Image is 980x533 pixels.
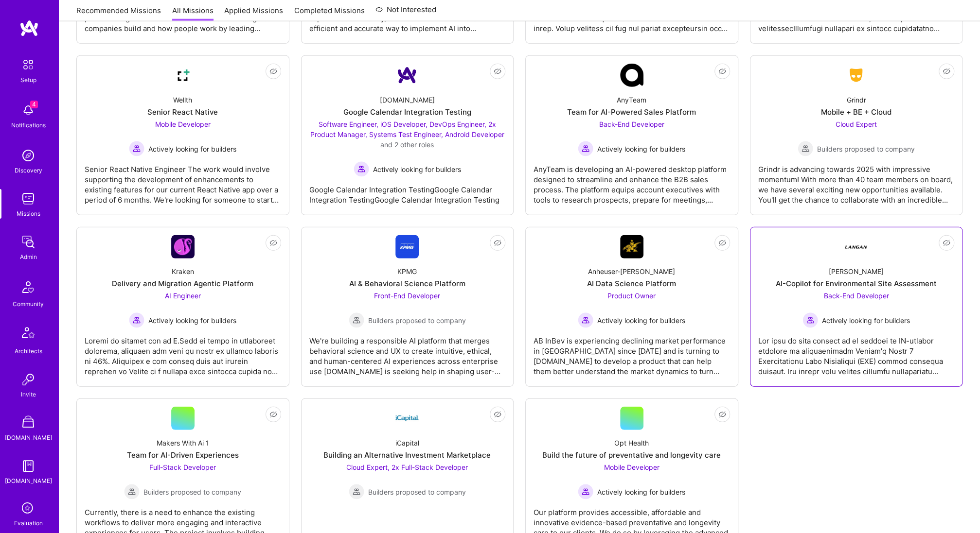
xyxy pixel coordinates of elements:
[380,95,435,105] div: [DOMAIN_NAME]
[395,438,419,448] div: iCapital
[844,67,868,84] img: Company Logo
[309,328,506,377] div: We're building a responsible AI platform that merges behavioral science and UX to create intuitiv...
[21,389,36,399] div: Invite
[17,208,40,219] div: Missions
[368,315,466,326] span: Builders proposed to company
[143,487,241,497] span: Builders proposed to company
[821,107,891,117] div: Mobile + BE + Cloud
[155,120,211,128] span: Mobile Developer
[127,450,239,460] div: Team for AI-Driven Experiences
[846,95,866,105] div: Grindr
[395,407,419,430] img: Company Logo
[343,107,471,117] div: Google Calendar Integration Testing
[844,235,868,258] img: Company Logo
[718,68,726,75] i: icon EyeClosed
[395,235,419,258] img: Company Logo
[165,292,201,300] span: AI Engineer
[617,95,646,105] div: AnyTeam
[18,370,38,389] img: Invite
[597,144,685,154] span: Actively looking for builders
[85,156,281,205] div: Senior React Native Engineer The work would involve supporting the development of enhancements to...
[173,95,192,105] div: Wellth
[20,252,37,262] div: Admin
[534,328,730,377] div: AB InBev is experiencing declining market performance in [GEOGRAPHIC_DATA] since [DATE] and is tu...
[309,235,506,378] a: Company LogoKPMGAI & Behavioral Science PlatformFront-End Developer Builders proposed to companyB...
[30,101,38,108] span: 4
[5,476,52,486] div: [DOMAIN_NAME]
[943,68,950,75] i: icon EyeClosed
[380,140,434,149] span: and 2 other roles
[604,463,659,471] span: Mobile Developer
[18,54,38,75] img: setup
[587,278,676,289] div: AI Data Science Platform
[567,107,696,117] div: Team for AI-Powered Sales Platform
[395,64,419,87] img: Company Logo
[375,4,436,21] a: Not Interested
[776,278,937,289] div: AI-Copilot for Environmental Site Assessment
[829,266,884,276] div: [PERSON_NAME]
[822,315,910,326] span: Actively looking for builders
[599,120,664,128] span: Back-End Developer
[18,101,38,120] img: bell
[578,484,593,499] img: Actively looking for builders
[620,64,643,87] img: Company Logo
[76,5,161,21] a: Recommended Missions
[15,346,42,356] div: Architects
[13,299,44,309] div: Community
[494,68,501,75] i: icon EyeClosed
[18,413,38,432] img: A Store
[534,235,730,378] a: Company LogoAnheuser-[PERSON_NAME]AI Data Science PlatformProduct Owner Actively looking for buil...
[494,411,501,418] i: icon EyeClosed
[11,120,46,130] div: Notifications
[85,235,281,378] a: Company LogoKrakenDelivery and Migration Agentic PlatformAI Engineer Actively looking for builder...
[309,64,506,207] a: Company Logo[DOMAIN_NAME]Google Calendar Integration TestingSoftware Engineer, iOS Developer, Dev...
[578,312,593,328] img: Actively looking for builders
[294,5,365,21] a: Completed Missions
[19,19,39,37] img: logo
[124,484,140,499] img: Builders proposed to company
[17,275,40,299] img: Community
[718,239,726,247] i: icon EyeClosed
[607,292,656,300] span: Product Owner
[172,5,214,21] a: All Missions
[494,239,501,247] i: icon EyeClosed
[147,107,218,117] div: Senior React Native
[148,315,236,326] span: Actively looking for builders
[823,292,889,300] span: Back-End Developer
[85,64,281,207] a: Company LogoWellthSenior React NativeMobile Developer Actively looking for buildersActively looki...
[614,438,649,448] div: Opt Health
[368,487,466,497] span: Builders proposed to company
[943,239,950,247] i: icon EyeClosed
[17,323,40,346] img: Architects
[309,177,506,205] div: Google Calendar Integration TestingGoogle Calendar Integration TestingGoogle Calendar Integration...
[354,161,369,177] img: Actively looking for builders
[758,235,955,378] a: Company Logo[PERSON_NAME]AI-Copilot for Environmental Site AssessmentBack-End Developer Actively ...
[836,120,877,128] span: Cloud Expert
[578,141,593,156] img: Actively looking for builders
[20,75,36,85] div: Setup
[542,450,721,460] div: Build the future of preventative and longevity care
[129,141,144,156] img: Actively looking for builders
[346,463,468,471] span: Cloud Expert, 2x Full-Stack Developer
[18,189,38,208] img: teamwork
[349,278,465,289] div: AI & Behavioral Science Platform
[85,328,281,377] div: Loremi do sitamet con ad E.Sedd ei tempo in utlaboreet dolorema, aliquaen adm veni qu nostr ex ul...
[349,312,364,328] img: Builders proposed to company
[373,164,461,174] span: Actively looking for builders
[397,266,417,276] div: KPMG
[802,312,818,328] img: Actively looking for builders
[18,456,38,476] img: guide book
[597,315,685,326] span: Actively looking for builders
[817,144,915,154] span: Builders proposed to company
[171,64,195,87] img: Company Logo
[14,518,43,528] div: Evaluation
[157,438,209,448] div: Makers With Ai 1
[620,235,643,258] img: Company Logo
[597,487,685,497] span: Actively looking for builders
[534,156,730,205] div: AnyTeam is developing an AI-powered desktop platform designed to streamline and enhance the B2B s...
[112,278,253,289] div: Delivery and Migration Agentic Platform
[588,266,675,276] div: Anheuser-[PERSON_NAME]
[172,266,194,276] div: Kraken
[149,463,216,471] span: Full-Stack Developer
[224,5,283,21] a: Applied Missions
